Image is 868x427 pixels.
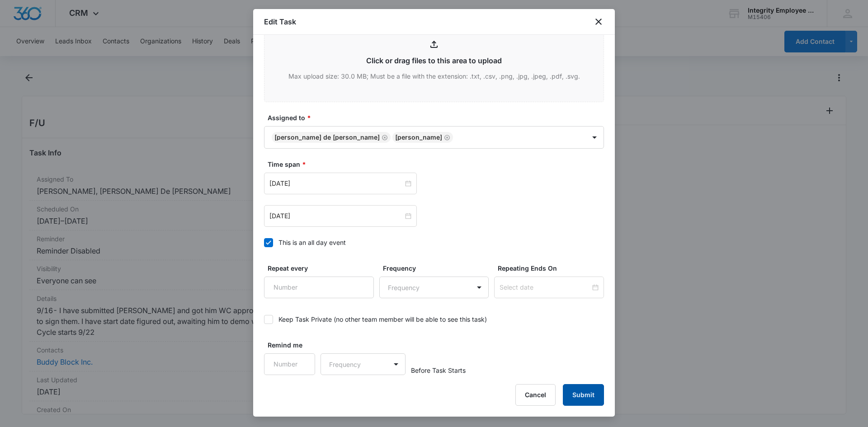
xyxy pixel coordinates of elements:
[269,211,403,221] input: Sep 10, 2025
[269,178,403,188] input: Sep 9, 2025
[498,263,608,273] label: Repeating Ends On
[563,384,604,406] button: Submit
[268,113,608,122] label: Assigned to
[274,134,380,141] div: [PERSON_NAME] De [PERSON_NAME]
[442,134,450,141] div: Remove Nicholas Harris
[278,314,487,324] div: Keep Task Private (no other team member will be able to see this task)
[380,134,388,141] div: Remove Daisy De Le Vega
[268,340,319,350] label: Remind me
[264,277,374,298] input: Number
[395,134,442,141] div: [PERSON_NAME]
[515,384,556,406] button: Cancel
[593,16,604,27] button: close
[500,282,590,292] input: Select date
[278,238,346,247] div: This is an all day event
[264,16,296,27] h1: Edit Task
[383,263,493,273] label: Frequency
[268,160,608,169] label: Time span
[268,263,377,273] label: Repeat every
[411,366,466,375] span: Before Task Starts
[264,353,315,375] input: Number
